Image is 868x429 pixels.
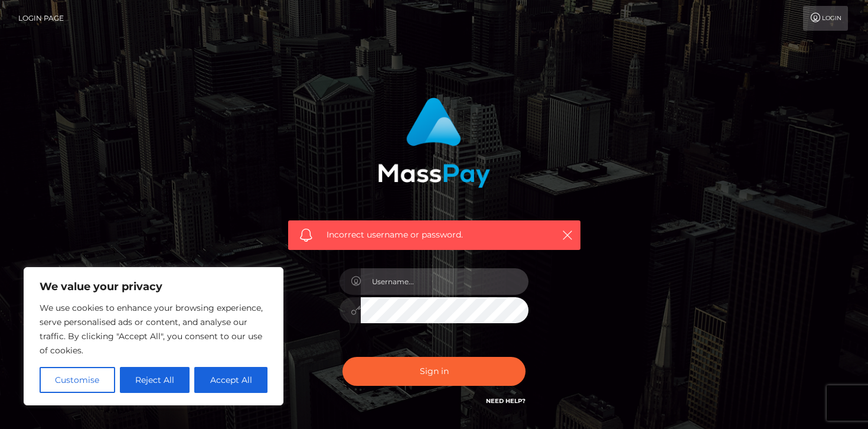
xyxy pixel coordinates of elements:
[803,6,848,31] a: Login
[378,97,490,188] img: MassPay Login
[194,367,267,393] button: Accept All
[120,367,190,393] button: Reject All
[40,367,115,393] button: Customise
[40,301,267,357] p: We use cookies to enhance your browsing experience, serve personalised ads or content, and analys...
[342,357,526,386] button: Sign in
[18,6,64,31] a: Login Page
[486,397,526,405] a: Need Help?
[40,279,267,294] p: We value your privacy
[24,267,283,405] div: We value your privacy
[327,229,542,241] span: Incorrect username or password.
[361,268,528,295] input: Username...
